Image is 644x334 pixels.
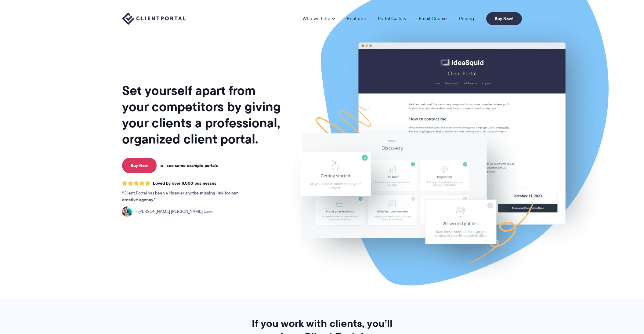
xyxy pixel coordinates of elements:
[135,208,213,215] span: [PERSON_NAME] [PERSON_NAME] Love
[302,16,335,21] a: Who we help
[459,16,474,21] a: Pricing
[486,12,522,25] a: Buy Now!
[122,158,157,173] a: Buy Now
[419,16,447,21] a: Email Course
[122,190,238,203] strong: the missing link for our creative agency
[160,163,164,168] span: or
[167,163,218,168] a: see some example portals
[378,16,407,21] a: Portal Gallery
[153,181,216,186] span: Loved by over 8,000 businesses
[122,82,282,147] h1: Set yourself apart from your competitors by giving your clients a professional, organized client ...
[122,190,250,203] p: Client Portal has been a lifesaver and .
[347,16,366,21] a: Features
